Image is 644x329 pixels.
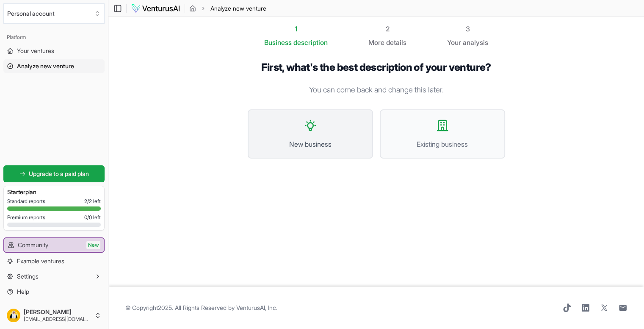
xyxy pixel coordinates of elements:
span: Premium reports [7,214,45,221]
span: New business [257,139,364,149]
span: Business [264,37,292,47]
span: 0 / 0 left [84,214,101,221]
span: [EMAIL_ADDRESS][DOMAIN_NAME] [24,316,91,323]
span: Help [17,287,29,296]
span: Example ventures [17,257,64,265]
span: Analyze new venture [17,62,74,70]
a: Analyze new venture [3,59,105,73]
button: Settings [3,270,105,283]
img: ACg8ocJWSXtXs5d1aGuakPym4utGERJXvFP9GmqWC1reJcK26OxmEQY=s96-c [7,309,20,322]
a: VenturusAI, Inc [236,304,276,311]
span: New [86,241,100,249]
span: Standard reports [7,198,45,205]
span: More [368,37,384,47]
a: CommunityNew [4,238,104,252]
span: description [293,38,328,47]
div: 3 [447,24,488,34]
h3: Starter plan [7,188,101,196]
span: © Copyright 2025 . All Rights Reserved by . [125,304,277,312]
span: [PERSON_NAME] [24,308,91,316]
button: New business [248,109,373,159]
button: Existing business [380,109,505,159]
span: Upgrade to a paid plan [29,170,89,178]
a: Help [3,285,105,298]
button: [PERSON_NAME][EMAIL_ADDRESS][DOMAIN_NAME] [3,305,105,326]
span: analysis [463,38,488,47]
span: Community [18,241,48,249]
span: Analyze new venture [210,4,266,13]
img: logo [131,3,180,14]
div: Platform [3,31,105,44]
span: 2 / 2 left [84,198,101,205]
button: Select an organization [3,3,105,24]
h1: First, what's the best description of your venture? [248,61,505,74]
nav: breadcrumb [189,4,266,13]
span: details [386,38,406,47]
div: 1 [264,24,328,34]
span: Your ventures [17,47,54,55]
a: Example ventures [3,254,105,268]
span: Settings [17,272,39,281]
p: You can come back and change this later. [248,84,505,96]
div: 2 [368,24,406,34]
span: Your [447,37,461,47]
span: Existing business [389,139,496,149]
a: Upgrade to a paid plan [3,165,105,182]
a: Your ventures [3,44,105,58]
